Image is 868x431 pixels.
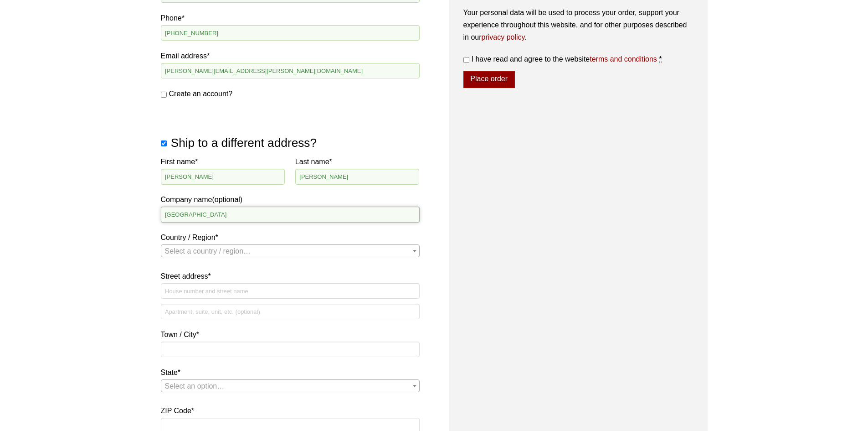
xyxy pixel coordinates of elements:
span: Select a country / region… [165,247,251,255]
span: Select an option… [165,382,225,390]
label: State [161,366,420,379]
label: ZIP Code [161,405,420,417]
label: Email address [161,50,420,62]
input: Ship to a different address? [161,140,167,146]
button: Place order [463,71,515,88]
input: Apartment, suite, unit, etc. (optional) [161,304,420,319]
p: Your personal data will be used to process your order, support your experience throughout this we... [463,6,693,44]
a: privacy policy [482,33,525,41]
label: Town / City [161,328,420,341]
span: State [161,379,420,392]
abbr: required [659,55,662,63]
input: I have read and agree to the websiteterms and conditions * [463,57,469,63]
span: Ship to a different address? [171,136,317,150]
input: House number and street name [161,283,420,299]
input: Create an account? [161,92,167,98]
label: First name [161,156,285,168]
span: Create an account? [169,90,233,98]
span: Country / Region [161,244,420,257]
label: Phone [161,12,420,24]
span: I have read and agree to the website [472,55,657,63]
span: (optional) [212,196,242,203]
label: Country / Region [161,231,420,244]
label: Company name [161,156,420,206]
label: Street address [161,270,420,282]
a: terms and conditions [590,55,657,63]
label: Last name [295,156,420,168]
